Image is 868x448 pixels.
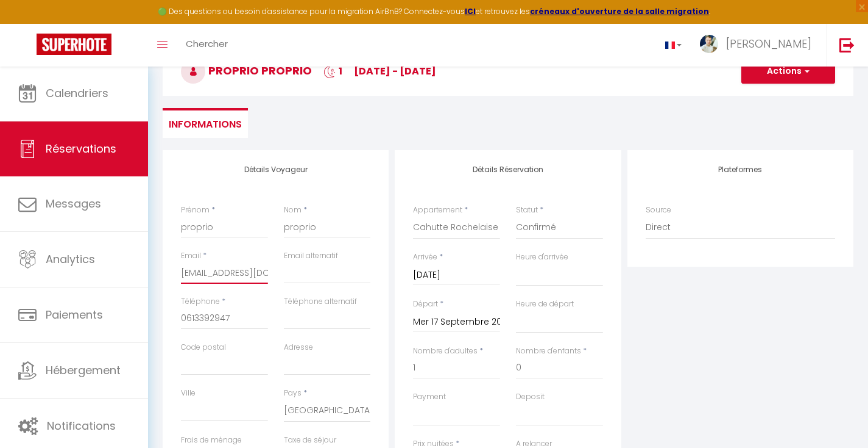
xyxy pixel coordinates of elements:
label: Source [646,204,671,216]
img: logout [839,37,855,52]
img: Super Booking [37,34,111,55]
label: Payment [413,391,446,403]
span: [PERSON_NAME] [726,36,811,51]
span: 1 [323,64,342,78]
img: ... [700,35,718,53]
a: créneaux d'ouverture de la salle migration [530,6,709,16]
a: ... [PERSON_NAME] [691,24,827,67]
h4: Détails Voyageur [181,165,370,174]
label: Téléphone [181,296,220,308]
label: Email alternatif [284,250,338,262]
label: Pays [284,388,302,399]
label: Départ [413,298,438,310]
label: Frais de ménage [181,435,242,446]
label: Deposit [516,391,545,403]
a: ICI [465,6,476,16]
label: Heure d'arrivée [516,251,568,263]
label: Nombre d'adultes [413,345,478,357]
label: Nombre d'enfants [516,345,581,357]
li: Informations [163,108,248,138]
label: Heure de départ [516,298,574,310]
label: Adresse [284,342,313,353]
button: Ouvrir le widget de chat LiveChat [10,5,46,42]
label: Statut [516,204,538,216]
span: proprio proprio [181,63,312,78]
label: Taxe de séjour [284,435,336,446]
span: Analytics [46,251,95,267]
span: Chercher [186,37,228,50]
span: Notifications [47,418,116,433]
span: Paiements [46,307,103,322]
label: Appartement [413,204,462,216]
label: Email [181,250,201,262]
h4: Détails Réservation [413,165,602,174]
label: Nom [284,204,302,216]
span: Hébergement [46,363,121,378]
span: Messages [46,196,101,211]
h4: Plateformes [646,165,835,174]
button: Actions [741,59,835,84]
label: Prénom [181,204,210,216]
span: Réservations [46,141,116,156]
a: Chercher [177,24,237,67]
label: Téléphone alternatif [284,296,357,308]
label: Arrivée [413,251,437,263]
span: [DATE] - [DATE] [354,64,436,78]
span: Calendriers [46,85,108,101]
label: Code postal [181,342,226,353]
label: Ville [181,388,196,399]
